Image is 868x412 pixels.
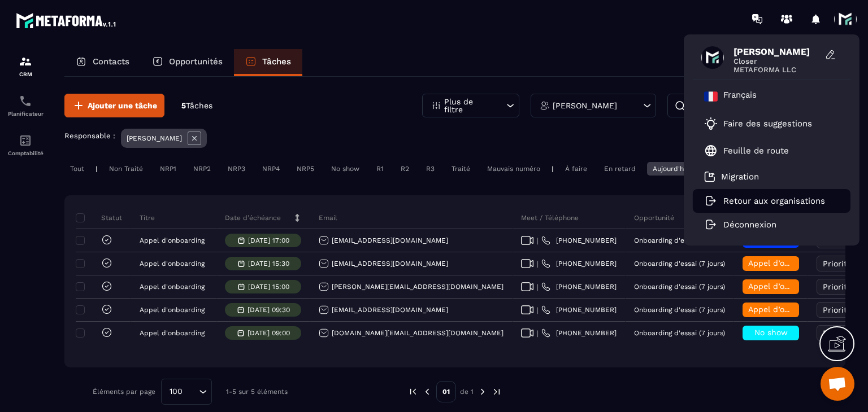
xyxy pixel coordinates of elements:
div: Mauvais numéro [481,162,546,176]
p: [DATE] 15:00 [248,283,289,291]
p: Appel d'onboarding [140,306,205,314]
p: Appel d'onboarding [140,329,205,337]
img: formation [19,55,32,68]
span: Appel d’onboarding terminée [748,258,861,268]
span: | [537,260,539,268]
p: CRM [3,71,48,77]
p: [PERSON_NAME] [127,134,182,142]
p: Retour aux organisations [723,196,825,206]
p: Email [319,213,337,222]
p: Onboarding d'essai (7 jours) [634,283,725,291]
div: Ouvrir le chat [821,367,854,401]
a: [PHONE_NUMBER] [541,328,617,338]
span: METAFORMA LLC [734,65,818,74]
div: Search for option [161,379,212,405]
p: [DATE] 09:30 [248,306,290,314]
img: scheduler [19,94,32,108]
span: [PERSON_NAME] [734,46,818,57]
span: Ajouter une tâche [88,100,157,111]
p: Onboarding d'essai (7 jours) [634,236,725,244]
span: Priorité [823,282,852,291]
div: Traité [446,162,476,176]
div: À faire [559,162,593,176]
p: Appel d'onboarding [140,260,205,268]
span: Priorité [823,305,852,314]
p: Contacts [93,56,129,67]
a: formationformationCRM [3,46,48,86]
p: Opportunités [169,56,223,67]
p: Faire des suggestions [723,119,812,129]
div: Non Traité [103,162,149,176]
a: accountantaccountantComptabilité [3,125,48,165]
img: accountant [19,134,32,147]
img: prev [408,387,418,397]
span: | [537,329,539,338]
div: Tout [64,162,90,176]
p: [PERSON_NAME] [553,102,617,109]
p: | [96,165,98,173]
p: Français [723,90,757,103]
p: Appel d'onboarding [140,283,205,291]
a: Tâches [234,49,302,76]
p: Plus de filtre [444,98,494,113]
p: Meet / Téléphone [521,213,579,222]
img: logo [16,10,118,30]
a: [PHONE_NUMBER] [541,259,617,268]
div: Aujourd'hui [647,162,695,176]
div: No show [325,162,365,176]
a: [PHONE_NUMBER] [541,236,617,245]
p: Appel d'onboarding [140,236,205,244]
span: Appel d’onboarding terminée [748,282,861,291]
p: Opportunité [634,213,674,222]
p: [DATE] 15:30 [248,260,289,268]
p: 1-5 sur 5 éléments [226,388,288,396]
p: Planificateur [3,111,48,117]
span: Appel d’onboarding terminée [748,305,861,314]
p: Tâches [262,56,291,67]
a: Retour aux organisations [704,196,825,206]
p: | [552,165,554,173]
a: Contacts [64,49,141,76]
span: 100 [166,385,186,398]
a: Faire des suggestions [704,117,825,130]
div: NRP3 [222,162,251,176]
div: NRP2 [188,162,216,176]
p: Responsable : [64,132,115,140]
img: next [478,387,488,397]
p: Migration [721,172,759,182]
a: schedulerschedulerPlanificateur [3,86,48,125]
span: No show [754,328,788,337]
a: Feuille de route [704,144,789,157]
div: NRP4 [257,162,285,176]
div: NRP5 [291,162,320,176]
span: Priorité [823,259,852,268]
div: R1 [371,162,389,176]
p: Onboarding d'essai (7 jours) [634,329,725,337]
p: Onboarding d'essai (7 jours) [634,260,725,268]
p: Date d’échéance [225,213,281,222]
p: [DATE] 09:00 [248,329,290,337]
p: Déconnexion [723,220,776,230]
p: Feuille de route [723,146,789,156]
button: Ajouter une tâche [64,94,164,117]
div: R3 [420,162,440,176]
img: prev [422,387,432,397]
div: En retard [598,162,641,176]
span: Tâches [186,101,212,110]
span: | [537,283,539,291]
p: Comptabilité [3,150,48,156]
p: Éléments par page [93,388,155,396]
p: de 1 [460,387,474,396]
input: Search for option [186,385,196,398]
img: next [492,387,502,397]
p: Titre [140,213,155,222]
a: [PHONE_NUMBER] [541,305,617,314]
p: Statut [79,213,122,222]
div: R2 [395,162,415,176]
a: [PHONE_NUMBER] [541,282,617,291]
div: NRP1 [154,162,182,176]
span: Closer [734,57,818,65]
p: Onboarding d'essai (7 jours) [634,306,725,314]
p: [DATE] 17:00 [248,236,289,244]
p: 5 [181,100,212,111]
